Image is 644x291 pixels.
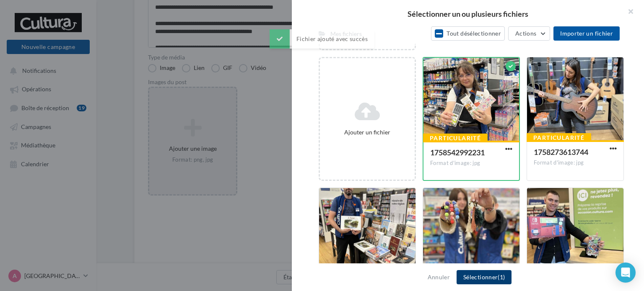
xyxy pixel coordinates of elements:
[431,26,505,41] button: Tout désélectionner
[430,160,512,167] div: Format d'image: jpg
[270,29,374,49] div: Fichier ajouté avec succès
[457,270,512,284] button: Sélectionner(1)
[560,30,613,37] span: Importer un fichier
[498,273,505,281] span: (1)
[515,30,536,37] span: Actions
[508,26,550,41] button: Actions
[423,134,488,143] div: Particularité
[424,272,453,282] button: Annuler
[615,263,636,283] div: Open Intercom Messenger
[534,147,588,157] span: 1758273613744
[323,128,411,136] div: Ajouter un fichier
[305,10,631,18] h2: Sélectionner un ou plusieurs fichiers
[553,26,620,41] button: Importer un fichier
[534,159,617,167] div: Format d'image: jpg
[527,133,591,142] div: Particularité
[430,148,485,157] span: 1758542992231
